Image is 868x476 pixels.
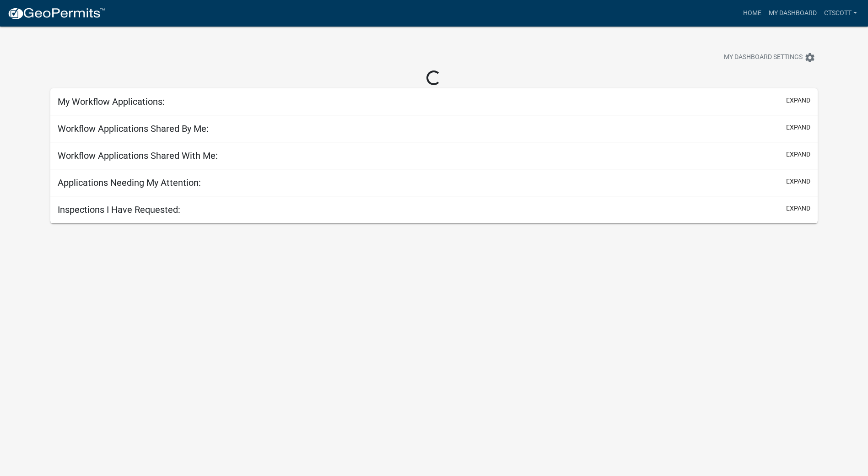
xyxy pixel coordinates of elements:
h5: My Workflow Applications: [58,96,165,107]
h5: Applications Needing My Attention: [58,177,201,188]
button: expand [786,123,810,132]
button: expand [786,96,810,105]
button: expand [786,177,810,186]
button: expand [786,150,810,159]
a: My Dashboard [765,5,820,22]
h5: Inspections I Have Requested: [58,204,180,215]
i: settings [804,52,815,63]
button: expand [786,204,810,213]
h5: Workflow Applications Shared With Me: [58,150,218,161]
h5: Workflow Applications Shared By Me: [58,123,209,134]
button: My Dashboard Settingssettings [717,49,823,66]
span: My Dashboard Settings [724,52,803,63]
a: CTScott [820,5,861,22]
a: Home [739,5,765,22]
